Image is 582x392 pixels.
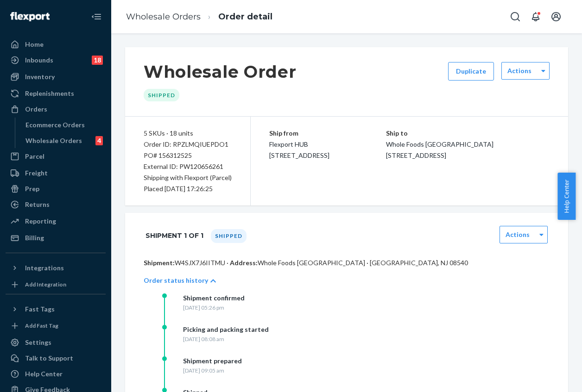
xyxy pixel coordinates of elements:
[6,302,106,317] button: Fast Tags
[507,66,531,75] label: Actions
[144,259,175,267] span: Shipment:
[144,150,232,161] div: PO# 156312525
[144,139,232,150] div: Order ID: RPZLMQIUEPDO1
[6,181,106,196] a: Prep
[183,304,245,311] div: [DATE] 05:26 pm
[25,305,55,314] div: Fast Tags
[119,3,280,31] ol: breadcrumbs
[92,56,103,65] div: 18
[6,261,106,275] button: Integrations
[144,128,232,139] div: 5 SKUs · 18 units
[6,197,106,212] a: Returns
[25,152,44,161] div: Parcel
[25,89,74,98] div: Replenishments
[25,263,64,273] div: Integrations
[6,69,106,84] a: Inventory
[183,325,269,334] div: Picking and packing started
[6,149,106,164] a: Parcel
[6,102,106,117] a: Orders
[126,12,201,22] a: Wholesale Orders
[10,12,50,21] img: Flexport logo
[25,280,66,288] div: Add Integration
[95,136,103,145] div: 4
[25,56,53,65] div: Inbounds
[230,259,258,267] span: Address:
[144,183,232,194] div: Placed [DATE] 17:26:25
[218,12,272,22] a: Order detail
[25,168,48,178] div: Freight
[448,62,494,81] button: Duplicate
[269,128,386,139] p: Ship from
[183,293,245,303] div: Shipment confirmed
[25,369,63,379] div: Help Center
[25,105,47,114] div: Orders
[25,72,55,81] div: Inventory
[6,335,106,350] a: Settings
[6,86,106,101] a: Replenishments
[144,172,232,183] p: Shipping with Flexport (Parcel)
[25,322,58,330] div: Add Fast Tag
[144,258,550,268] p: W4SJX7J6IITMU · Whole Foods [GEOGRAPHIC_DATA] · [GEOGRAPHIC_DATA], NJ 08540
[25,217,56,226] div: Reporting
[6,37,106,52] a: Home
[6,53,106,68] a: Inbounds18
[6,367,106,381] a: Help Center
[25,120,85,130] div: Ecommerce Orders
[145,226,203,245] h1: Shipment 1 of 1
[557,173,576,220] button: Help Center
[386,128,550,139] p: Ship to
[25,200,50,209] div: Returns
[526,7,545,26] button: Open notifications
[144,161,232,172] div: External ID: PW120656261
[25,136,82,145] div: Wholesale Orders
[6,279,106,290] a: Add Integration
[25,354,73,363] div: Talk to Support
[6,166,106,180] a: Freight
[21,133,106,148] a: Wholesale Orders4
[183,356,242,366] div: Shipment prepared
[6,214,106,229] a: Reporting
[25,40,44,49] div: Home
[269,140,329,159] span: Flexport HUB [STREET_ADDRESS]
[183,367,242,374] div: [DATE] 09:05 am
[25,233,44,243] div: Billing
[183,335,269,343] div: [DATE] 08:08 am
[21,118,106,132] a: Ecommerce Orders
[547,7,565,26] button: Open account menu
[506,7,525,26] button: Open Search Box
[6,230,106,245] a: Billing
[87,7,106,26] button: Close Navigation
[522,364,573,387] iframe: Opens a widget where you can chat to one of our agents
[6,320,106,331] a: Add Fast Tag
[6,351,106,366] button: Talk to Support
[211,229,247,243] div: Shipped
[25,184,39,193] div: Prep
[386,140,493,159] span: Whole Foods [GEOGRAPHIC_DATA] [STREET_ADDRESS]
[144,89,179,101] div: Shipped
[25,338,51,347] div: Settings
[144,62,297,81] h1: Wholesale Order
[506,230,530,239] label: Actions
[144,276,208,285] p: Order status history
